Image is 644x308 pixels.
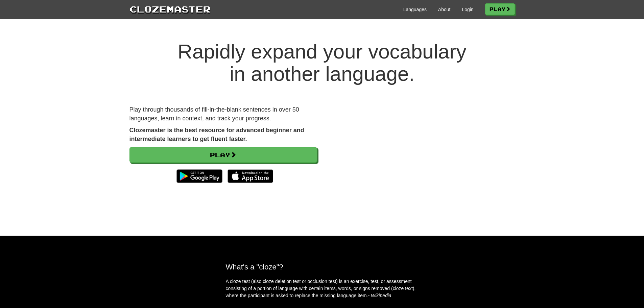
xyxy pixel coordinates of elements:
[438,6,451,13] a: About
[368,293,391,298] em: - Wikipedia
[129,3,211,15] a: Clozemaster
[129,127,304,142] strong: Clozemaster is the best resource for advanced beginner and intermediate learners to get fluent fa...
[173,166,225,186] img: Get it on Google Play
[226,263,419,271] h2: What's a "cloze"?
[228,169,273,183] img: Download_on_the_App_Store_Badge_US-UK_135x40-25178aeef6eb6b83b96f5f2d004eda3bffbb37122de64afbaef7...
[129,105,317,123] p: Play through thousands of fill-in-the-blank sentences in over 50 languages, learn in context, and...
[129,147,317,163] a: Play
[226,278,419,299] p: A cloze test (also cloze deletion test or occlusion test) is an exercise, test, or assessment con...
[403,6,427,13] a: Languages
[485,3,515,15] a: Play
[462,6,473,13] a: Login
